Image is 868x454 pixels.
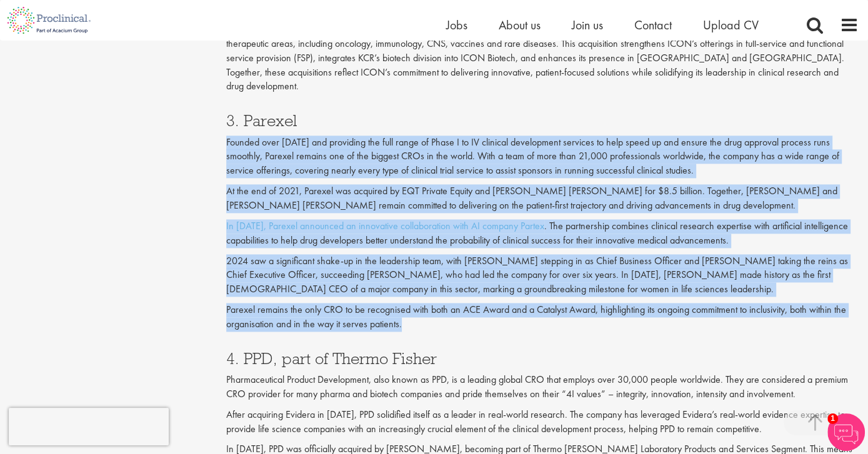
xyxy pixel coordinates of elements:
a: Contact [634,17,672,33]
p: [DATE], , a contract research organisation with 27 years of experience and approximately 900 empl... [226,22,859,94]
p: Pharmaceutical Product Development, also known as PPD, is a leading global CRO that employs over ... [226,373,859,402]
p: At the end of 2021, Parexel was acquired by EQT Private Equity and [PERSON_NAME] [PERSON_NAME] fo... [226,184,859,213]
a: Jobs [446,17,467,33]
img: Chatbot [827,413,865,451]
a: Upload CV [703,17,759,33]
a: Join us [572,17,603,33]
span: 1 [827,413,838,424]
p: Parexel remains the only CRO to be recognised with both an ACE Award and a Catalyst Award, highli... [226,303,859,332]
a: About us [499,17,541,33]
p: 2024 saw a significant shake-up in the leadership team, with [PERSON_NAME] stepping in as Chief B... [226,254,859,297]
h3: 3. Parexel [226,112,859,129]
p: . The partnership combines clinical research expertise with artificial intelligence capabilities ... [226,219,859,248]
iframe: reCAPTCHA [9,408,169,445]
h3: 4. PPD, part of Thermo Fisher [226,350,859,367]
p: Founded over [DATE] and providing the full range of Phase I to IV clinical development services t... [226,136,859,179]
a: In [DATE], Parexel announced an innovative collaboration with AI company Partex [226,219,544,232]
p: After acquiring Evidera in [DATE], PPD solidified itself as a leader in real-world research. The ... [226,408,859,437]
